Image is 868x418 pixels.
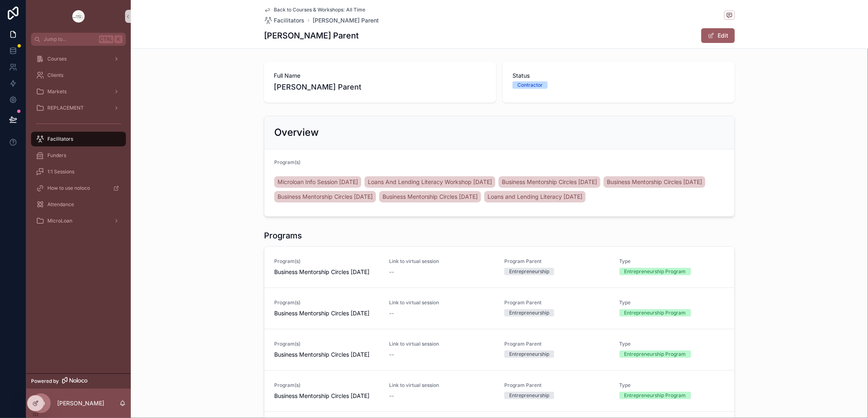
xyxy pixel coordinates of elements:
[499,176,600,188] a: Business Mentorship Circles [DATE]
[509,268,549,275] div: Entrepreneurship
[26,46,131,239] div: scrollable content
[502,178,597,186] span: Business Mentorship Circles [DATE]
[383,193,478,201] span: Business Mentorship Circles [DATE]
[620,299,725,306] span: Type
[31,197,126,212] a: Attendance
[504,341,610,347] span: Program Parent
[504,382,610,389] span: Program Parent
[274,268,380,276] span: Business Mentorship Circles [DATE]
[504,258,610,265] span: Program Parent
[47,72,63,79] span: Clients
[624,309,686,317] div: Entrepreneurship Program
[57,399,104,407] p: [PERSON_NAME]
[47,218,72,224] span: MicroLoan
[31,68,126,83] a: Clients
[274,72,486,80] span: Full Name
[701,28,735,43] button: Edit
[47,88,67,95] span: Markets
[274,382,380,389] span: Program(s)
[274,341,380,347] span: Program(s)
[72,10,85,23] img: App logo
[264,329,734,370] a: Program(s)Business Mentorship Circles [DATE]Link to virtual session--Program ParentEntrepreneursh...
[47,136,73,142] span: Facilitators
[47,152,66,159] span: Funders
[31,164,126,179] a: 1:1 Sessions
[389,299,495,306] span: Link to virtual session
[607,178,702,186] span: Business Mentorship Circles [DATE]
[31,181,126,196] a: How to use noloco
[264,7,365,13] a: Back to Courses & Workshops: All Time
[504,299,610,306] span: Program Parent
[389,309,394,317] span: --
[512,72,725,80] span: Status
[44,36,96,43] span: Jump to...
[264,30,359,41] h1: [PERSON_NAME] Parent
[620,341,725,347] span: Type
[47,169,74,175] span: 1:1 Sessions
[620,258,725,265] span: Type
[264,230,302,241] h1: Programs
[274,81,486,93] span: [PERSON_NAME] Parent
[274,159,300,165] span: Program(s)
[31,132,126,146] a: Facilitators
[379,191,481,202] a: Business Mentorship Circles [DATE]
[313,16,379,25] a: [PERSON_NAME] Parent
[274,176,361,188] a: Microloan Info Session [DATE]
[620,382,725,389] span: Type
[31,84,126,99] a: Markets
[26,373,131,389] a: Powered by
[368,178,492,186] span: Loans And Lending Literacy Workshop [DATE]
[389,351,394,359] span: --
[274,309,380,317] span: Business Mentorship Circles [DATE]
[47,185,90,191] span: How to use noloco
[624,268,686,275] div: Entrepreneurship Program
[264,16,304,25] a: Facilitators
[517,81,543,89] div: Contractor
[274,126,319,139] h2: Overview
[274,351,380,359] span: Business Mentorship Circles [DATE]
[99,35,114,43] span: Ctrl
[31,378,59,384] span: Powered by
[274,299,380,306] span: Program(s)
[264,288,734,329] a: Program(s)Business Mentorship Circles [DATE]Link to virtual session--Program ParentEntrepreneursh...
[389,382,495,389] span: Link to virtual session
[274,258,380,265] span: Program(s)
[389,341,495,347] span: Link to virtual session
[509,309,549,317] div: Entrepreneurship
[488,193,582,201] span: Loans and Lending Literacy [DATE]
[509,392,549,399] div: Entrepreneurship
[277,193,373,201] span: Business Mentorship Circles [DATE]
[31,213,126,228] a: MicroLoan
[624,392,686,399] div: Entrepreneurship Program
[389,268,394,276] span: --
[274,392,380,400] span: Business Mentorship Circles [DATE]
[624,351,686,358] div: Entrepreneurship Program
[604,176,705,188] a: Business Mentorship Circles [DATE]
[389,392,394,400] span: --
[31,52,126,66] a: Courses
[274,16,304,25] span: Facilitators
[365,176,495,188] a: Loans And Lending Literacy Workshop [DATE]
[274,7,365,13] span: Back to Courses & Workshops: All Time
[31,101,126,115] a: REPLACEMENT
[47,105,84,111] span: REPLACEMENT
[484,191,586,202] a: Loans and Lending Literacy [DATE]
[277,178,358,186] span: Microloan Info Session [DATE]
[47,56,67,62] span: Courses
[31,33,126,46] button: Jump to...CtrlK
[47,201,74,208] span: Attendance
[389,258,495,265] span: Link to virtual session
[274,191,376,202] a: Business Mentorship Circles [DATE]
[115,36,122,43] span: K
[264,370,734,411] a: Program(s)Business Mentorship Circles [DATE]Link to virtual session--Program ParentEntrepreneursh...
[509,351,549,358] div: Entrepreneurship
[264,247,734,288] a: Program(s)Business Mentorship Circles [DATE]Link to virtual session--Program ParentEntrepreneursh...
[31,148,126,163] a: Funders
